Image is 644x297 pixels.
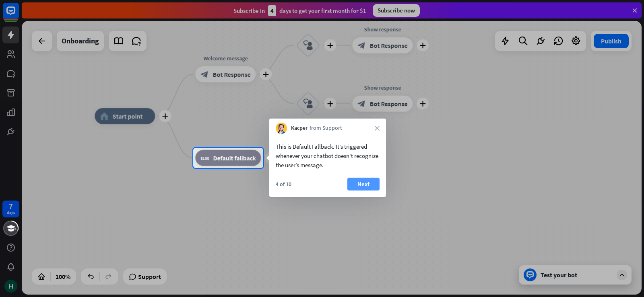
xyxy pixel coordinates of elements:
span: Kacper [291,124,308,132]
div: This is Default Fallback. It’s triggered whenever your chatbot doesn't recognize the user’s message. [276,142,380,170]
span: from Support [310,124,342,132]
div: 4 of 10 [276,180,291,188]
span: Default fallback [213,154,256,162]
button: Next [347,178,380,190]
i: close [375,126,380,131]
i: block_fallback [200,154,209,162]
button: Open LiveChat chat widget [6,3,31,27]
